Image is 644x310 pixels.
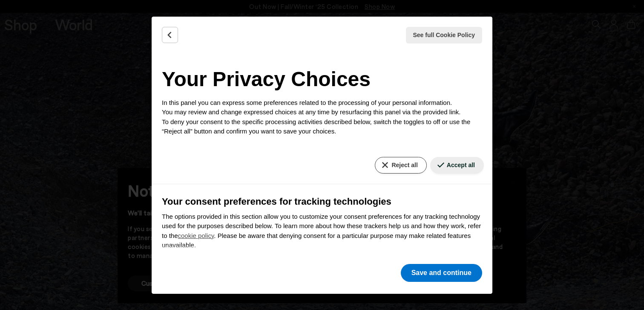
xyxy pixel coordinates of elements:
p: In this panel you can express some preferences related to the processing of your personal informa... [162,98,482,136]
a: cookie policy - link opens in a new tab [178,232,214,239]
button: Accept all [430,157,484,174]
span: See full Cookie Policy [413,31,475,40]
button: Save and continue [401,264,482,282]
button: Reject all [375,157,426,174]
button: Back [162,27,178,43]
h3: Your consent preferences for tracking technologies [162,194,482,209]
button: See full Cookie Policy [406,27,483,43]
p: The options provided in this section allow you to customize your consent preferences for any trac... [162,212,482,250]
h2: Your Privacy Choices [162,64,482,95]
